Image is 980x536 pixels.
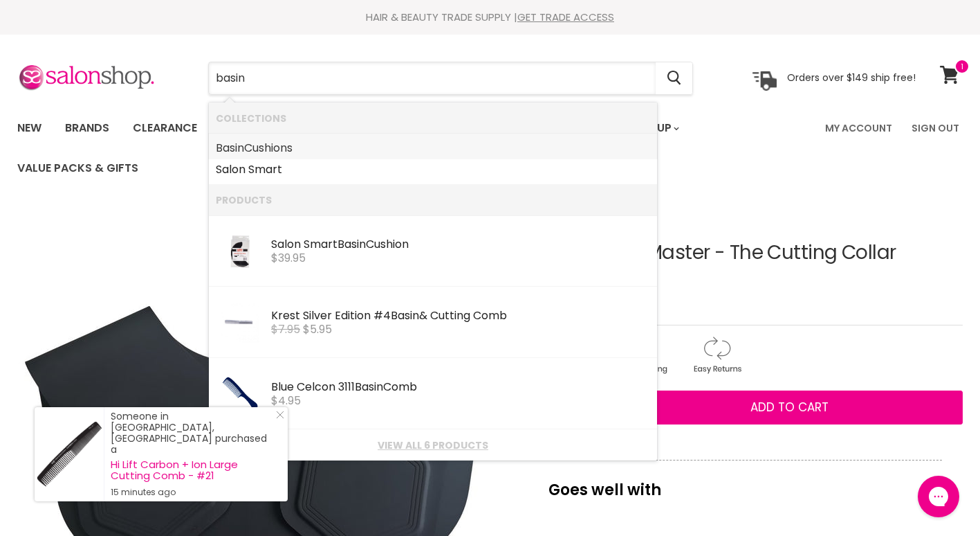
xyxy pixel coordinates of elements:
[548,460,942,506] p: Goes well with
[7,114,52,143] a: New
[221,294,259,352] img: krest_4_silver_edition_cutting_comb_200x.jpg
[221,222,259,280] img: Salon-Smart-Basin-Cushion_200x.jpg
[111,459,274,481] a: Hi Lift Carbon + Ion Large Cutting Comb - #21
[111,487,274,498] small: 15 minutes ago
[391,307,419,323] b: Basin
[338,236,366,252] b: Basin
[911,471,966,522] iframe: Gorgias live chat messenger
[216,140,244,156] b: Basin
[903,114,968,143] a: Sign Out
[221,365,259,423] img: 128007_2_200x.jpg
[216,137,650,159] a: Cushions
[7,154,149,183] a: Value Packs & Gifts
[271,250,306,266] span: $39.95
[271,381,650,395] div: Blue Celcon 3111 Comb
[750,399,829,416] span: Add to cart
[271,393,301,409] span: $4.95
[276,411,284,419] svg: Close Icon
[528,242,963,264] h1: Hi Lift Colour Master - The Cutting Collar
[209,287,657,358] li: Products: Krest Silver Edition #4 Basin & Cutting Comb
[35,407,104,501] a: Visit product page
[680,334,753,376] img: returns.gif
[209,184,657,215] li: Products
[209,159,657,184] li: Collections: Salon Smart
[111,411,274,498] div: Someone in [GEOGRAPHIC_DATA], [GEOGRAPHIC_DATA] purchased a
[209,134,657,159] li: Collections: Basin Cushions
[216,440,650,451] a: View all 6 products
[271,310,650,324] div: Krest Silver Edition #4 & Cutting Comb
[271,321,300,337] s: $7.95
[208,62,693,95] form: Product
[616,391,963,425] button: Add to cart
[656,62,692,94] button: Search
[122,114,207,143] a: Clearance
[209,102,657,134] li: Collections
[817,114,900,143] a: My Account
[270,411,284,425] a: Close Notification
[209,429,657,461] li: View All
[55,114,120,143] a: Brands
[209,358,657,429] li: Products: Blue Celcon 3111 Basin Comb
[209,62,656,94] input: Search
[216,159,650,181] a: Salon Smart
[209,215,657,287] li: Products: Salon Smart Basin Cushion
[355,379,383,395] b: Basin
[517,10,614,24] a: GET TRADE ACCESS
[7,108,817,188] ul: Main menu
[271,238,650,253] div: Salon Smart Cushion
[787,71,916,84] p: Orders over $149 ship free!
[303,321,332,337] span: $5.95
